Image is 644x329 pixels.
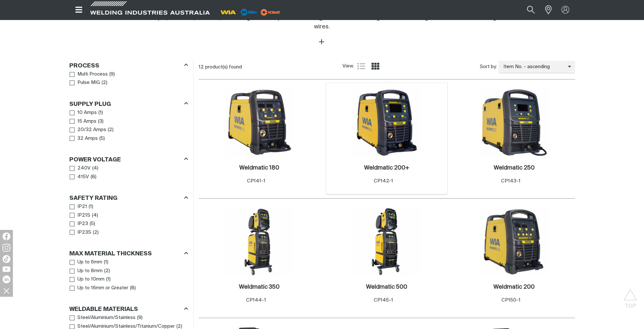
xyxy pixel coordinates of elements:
h3: Max Material Thickness [69,250,152,258]
img: Weldmatic 180 [225,88,294,157]
img: hide socials [1,285,12,296]
span: CP142-1 [374,179,393,183]
button: Search products [520,3,542,17]
ul: Max Material Thickness [70,258,188,292]
img: Facebook [3,232,10,240]
h3: Supply Plug [69,101,111,108]
span: Up to 8mm [77,267,103,275]
a: Weldmatic 350 [239,283,280,291]
a: Up to 8mm [70,267,103,275]
span: ( 1 ) [106,276,111,283]
div: Process [69,61,188,70]
span: ( 8 ) [130,284,136,292]
div: Safety Rating [69,194,188,202]
img: Weldmatic 250 [480,88,549,157]
span: CP145-1 [374,298,393,303]
div: 12 [199,64,342,70]
a: Pulse MIG [70,78,100,87]
h3: Process [69,62,99,70]
span: ( 1 ) [98,109,103,117]
img: Weldmatic 350 [225,207,294,276]
a: IP21S [70,211,91,220]
a: Steel/Aluminium/Stainless [70,314,136,322]
a: 240V [70,164,91,173]
span: CP144-1 [246,298,266,303]
h2: Weldmatic 500 [366,284,407,290]
h3: Safety Rating [69,195,117,202]
span: 20/32 Amps [77,126,106,134]
span: View: [342,63,354,70]
div: Supply Plug [69,99,188,108]
a: Weldmatic 200+ [364,164,409,172]
a: Weldmatic 180 [239,164,279,172]
a: 415V [70,173,89,181]
a: Weldmatic 500 [366,283,407,291]
div: Power Voltage [69,155,188,164]
ul: Supply Plug [70,108,188,143]
span: 15 Amps [77,118,96,125]
img: LinkedIn [3,275,10,283]
span: CP150-1 [501,298,520,303]
a: 20/32 Amps [70,126,106,134]
a: Up to 16mm or Greater [70,284,129,293]
span: ( 9 ) [137,314,143,322]
span: ( 9 ) [109,71,115,78]
a: IP21 [70,202,87,211]
span: IP21 [77,203,87,211]
span: ( 3 ) [98,118,104,125]
span: IP23S [77,229,91,236]
span: Up to 6mm [77,259,102,266]
img: Weldmatic 200+ [352,88,421,157]
span: Pulse MIG [77,79,100,87]
span: Multi Process [77,71,108,78]
button: Scroll to top [623,289,638,303]
span: ( 2 ) [108,126,114,134]
section: Product list controls [199,59,575,75]
a: 15 Amps [70,117,97,126]
span: product(s) found [205,65,242,69]
h2: Weldmatic 350 [239,284,280,290]
div: Max Material Thickness [69,249,188,258]
span: ( 8 ) [91,173,96,181]
img: Weldmatic 500 [352,207,421,276]
span: 240V [77,165,91,172]
h3: Weldable Materials [69,306,138,313]
span: IP23 [77,220,88,228]
h3: Power Voltage [69,156,121,164]
a: IP23S [70,228,92,237]
img: miller [259,7,282,17]
a: Weldmatic 200 [493,283,535,291]
a: Up to 6mm [70,258,103,267]
img: Weldmatic 200 [480,207,549,276]
input: Product name or item number... [511,3,541,17]
span: 32 Amps [77,135,98,142]
span: CP143-1 [501,179,520,183]
a: 10 Amps [70,108,97,117]
img: Instagram [3,244,10,252]
span: ( 2 ) [102,79,107,87]
span: ( 2 ) [93,229,99,236]
span: 10 Amps [77,109,97,117]
h2: Weldmatic 250 [493,165,534,171]
span: 415V [77,173,89,181]
span: IP21S [77,212,90,219]
span: Steel/Aluminium/Stainless [77,314,135,322]
h2: Weldmatic 180 [239,165,279,171]
a: Weldmatic 250 [493,164,534,172]
img: YouTube [3,266,10,272]
span: ( 2 ) [104,267,110,275]
a: miller [259,10,282,15]
a: Up to 10mm [70,275,105,284]
a: 32 Amps [70,134,98,143]
a: List view [357,62,365,70]
span: Up to 16mm or Greater [77,284,128,292]
span: ( 5 ) [90,220,95,228]
a: IP23 [70,220,88,228]
ul: Safety Rating [70,202,188,237]
a: Multi Process [70,70,108,79]
span: Item No. - ascending [499,63,568,71]
ul: Power Voltage [70,164,188,181]
span: ( 4 ) [92,212,98,219]
span: ( 1 ) [89,203,93,211]
span: Up to 10mm [77,276,104,283]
